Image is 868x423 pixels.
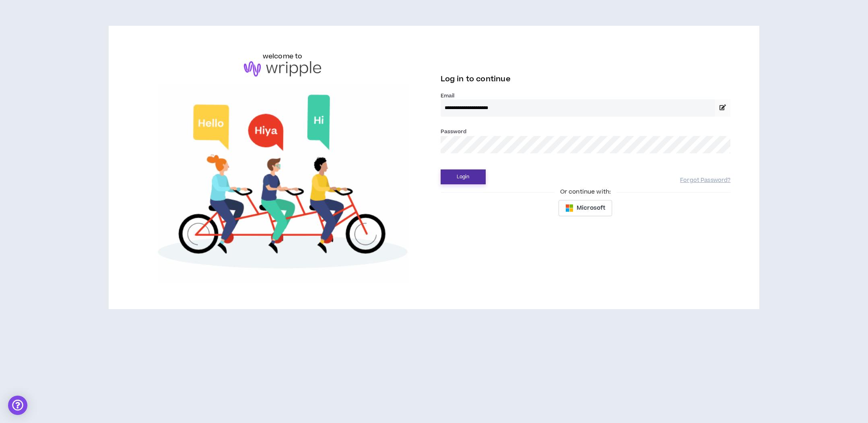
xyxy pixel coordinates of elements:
span: Log in to continue [441,74,511,84]
label: Password [441,128,467,135]
button: Login [441,169,486,184]
h6: welcome to [263,52,303,61]
label: Email [441,92,731,99]
button: Microsoft [559,200,612,216]
span: Microsoft [577,204,605,213]
img: Welcome to Wripple [138,85,428,284]
img: logo-brand.png [244,61,321,76]
div: Open Intercom Messenger [8,396,27,415]
span: Or continue with: [555,188,616,196]
a: Forgot Password? [680,177,730,184]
